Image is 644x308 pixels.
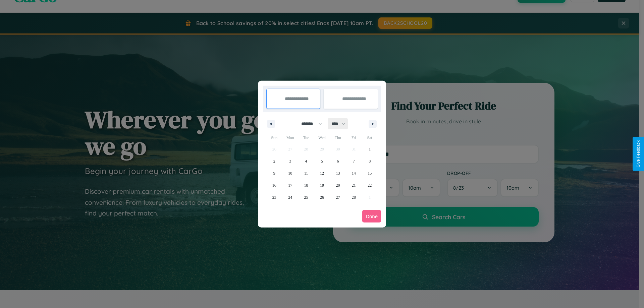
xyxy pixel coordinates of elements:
[304,179,308,191] span: 18
[362,132,378,143] span: Sat
[336,167,340,179] span: 13
[362,210,381,223] button: Done
[320,179,324,191] span: 19
[352,191,356,203] span: 28
[369,143,371,155] span: 1
[289,155,291,167] span: 3
[336,191,340,203] span: 27
[336,179,340,191] span: 20
[288,179,292,191] span: 17
[314,132,330,143] span: Wed
[346,167,362,179] button: 14
[636,140,641,168] div: Give Feedback
[272,191,276,203] span: 23
[304,191,308,203] span: 25
[330,179,346,191] button: 20
[352,179,356,191] span: 21
[368,167,372,179] span: 15
[266,191,282,203] button: 23
[282,191,298,203] button: 24
[330,132,346,143] span: Thu
[346,132,362,143] span: Fri
[288,191,292,203] span: 24
[346,179,362,191] button: 21
[362,167,378,179] button: 15
[352,167,356,179] span: 14
[314,155,330,167] button: 5
[304,167,308,179] span: 11
[337,155,339,167] span: 6
[298,179,314,191] button: 18
[298,155,314,167] button: 4
[266,179,282,191] button: 16
[314,191,330,203] button: 26
[362,155,378,167] button: 8
[266,167,282,179] button: 9
[298,191,314,203] button: 25
[266,155,282,167] button: 2
[266,132,282,143] span: Sun
[320,191,324,203] span: 26
[346,191,362,203] button: 28
[346,155,362,167] button: 7
[330,155,346,167] button: 6
[273,155,275,167] span: 2
[330,167,346,179] button: 13
[330,191,346,203] button: 27
[320,167,324,179] span: 12
[321,155,323,167] span: 5
[314,167,330,179] button: 12
[298,132,314,143] span: Tue
[362,143,378,155] button: 1
[282,155,298,167] button: 3
[273,167,275,179] span: 9
[272,179,276,191] span: 16
[282,167,298,179] button: 10
[282,132,298,143] span: Mon
[288,167,292,179] span: 10
[368,179,372,191] span: 22
[298,167,314,179] button: 11
[314,179,330,191] button: 19
[305,155,307,167] span: 4
[282,179,298,191] button: 17
[369,155,371,167] span: 8
[353,155,355,167] span: 7
[362,179,378,191] button: 22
